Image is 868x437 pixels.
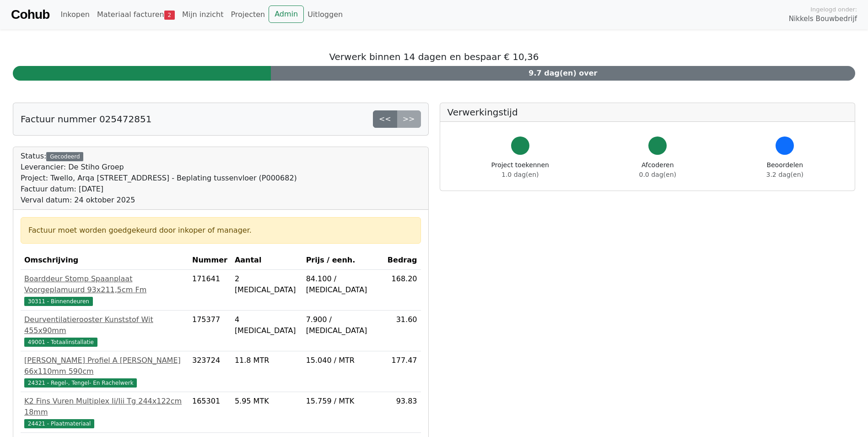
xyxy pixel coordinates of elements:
th: Omschrijving [21,251,189,270]
div: 5.95 MTK [235,396,299,407]
div: Gecodeerd [46,152,83,161]
td: 323724 [189,351,231,392]
div: Verval datum: 24 oktober 2025 [21,195,297,206]
div: Leverancier: De Stiho Groep [21,162,297,173]
div: Boarddeur Stomp Spaanplaat Voorgeplamuurd 93x211,5cm Fm [24,273,185,295]
div: 9.7 dag(en) over [271,66,855,81]
a: Cohub [11,4,49,26]
div: 2 [MEDICAL_DATA] [235,273,299,295]
div: 4 [MEDICAL_DATA] [235,314,299,336]
div: Beoordelen [766,160,803,180]
td: 165301 [189,392,231,433]
span: 30311 - Binnendeuren [24,297,93,306]
span: Ingelogd onder: [810,5,857,14]
span: 24421 - Plaatmateriaal [24,419,94,428]
h5: Verwerkingstijd [447,107,848,118]
td: 93.83 [384,392,421,433]
div: 11.8 MTR [235,355,299,366]
a: Uitloggen [304,5,346,24]
span: Nikkels Bouwbedrijf [789,14,857,24]
a: Projecten [227,5,269,24]
td: 168.20 [384,270,421,311]
div: Status: [21,151,297,206]
span: 1.0 dag(en) [501,171,539,178]
a: [PERSON_NAME] Profiel A [PERSON_NAME] 66x110mm 590cm24321 - Regel-, Tengel- En Rachelwerk [24,355,185,388]
th: Bedrag [384,251,421,270]
a: << [373,110,397,128]
td: 175377 [189,311,231,351]
div: Deurventilatierooster Kunststof Wit 455x90mm [24,314,185,336]
a: Inkopen [57,5,93,24]
span: 0.0 dag(en) [639,171,676,178]
div: 15.759 / MTK [306,396,380,407]
div: 15.040 / MTR [306,355,380,366]
a: Boarddeur Stomp Spaanplaat Voorgeplamuurd 93x211,5cm Fm30311 - Binnendeuren [24,273,185,306]
a: Deurventilatierooster Kunststof Wit 455x90mm49001 - Totaalinstallatie [24,314,185,347]
div: 84.100 / [MEDICAL_DATA] [306,273,380,295]
span: 24321 - Regel-, Tengel- En Rachelwerk [24,378,137,388]
td: 31.60 [384,311,421,351]
span: 49001 - Totaalinstallatie [24,338,97,347]
a: Materiaal facturen2 [93,5,178,24]
div: Project: Twello, Arqa [STREET_ADDRESS] - Beplating tussenvloer (P000682) [21,173,297,184]
a: K2 Fins Vuren Multiplex Ii/Iii Tg 244x122cm 18mm24421 - Plaatmateriaal [24,396,185,429]
span: 2 [164,11,175,20]
h5: Factuur nummer 025472851 [21,114,151,125]
th: Nummer [189,251,231,270]
div: Project toekennen [491,160,549,180]
div: Afcoderen [639,160,676,180]
th: Prijs / eenh. [302,251,384,270]
div: [PERSON_NAME] Profiel A [PERSON_NAME] 66x110mm 590cm [24,355,185,377]
a: Admin [269,5,304,23]
a: Mijn inzicht [178,5,227,24]
div: Factuur datum: [DATE] [21,184,297,195]
div: Factuur moet worden goedgekeurd door inkoper of manager. [28,225,413,236]
div: 7.900 / [MEDICAL_DATA] [306,314,380,336]
span: 3.2 dag(en) [766,171,803,178]
td: 171641 [189,270,231,311]
td: 177.47 [384,351,421,392]
h5: Verwerk binnen 14 dagen en bespaar € 10,36 [13,51,855,62]
th: Aantal [231,251,302,270]
div: K2 Fins Vuren Multiplex Ii/Iii Tg 244x122cm 18mm [24,396,185,418]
